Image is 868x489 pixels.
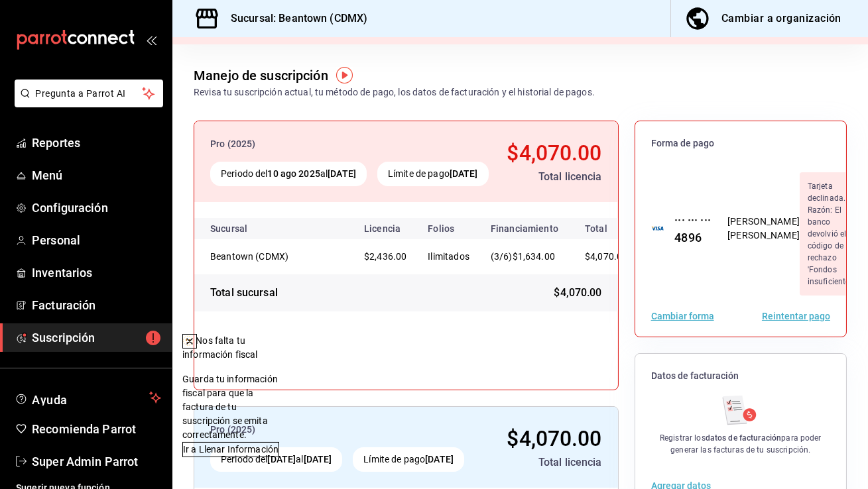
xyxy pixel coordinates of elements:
div: Pro (2025) [210,137,493,151]
div: Registrar los para poder generar las facturas de tu suscripción. [651,432,830,456]
strong: [DATE] [267,454,296,464]
div: Total sucursal [210,285,278,301]
a: Pregunta a Parrot AI [9,96,163,110]
p: Guarda tu información fiscal para que la factura de tu suscripción se emita correctamente. [182,372,279,442]
span: $4,070.00 [554,285,601,301]
div: [PERSON_NAME] [PERSON_NAME] [727,215,800,243]
span: $4,070.00 [507,426,601,451]
span: Suscripción [32,329,161,347]
th: Folios [417,218,480,239]
th: Licencia [353,218,417,239]
div: Revisa tu suscripción actual, tu método de pago, los datos de facturación y el historial de pagos. [194,85,595,99]
div: Límite de pago [353,447,464,472]
div: (3/6) [491,250,558,264]
strong: [DATE] [328,168,356,179]
div: Manejo de suscripción [194,66,328,85]
span: Configuración [32,199,161,217]
div: Cambiar a organización [721,9,841,28]
span: Super Admin Parrot [32,453,161,470]
div: Tarjeta declinada. Razón: El banco devolvió el código de rechazo 'Fondos insuficientes'. [800,172,865,296]
button: Reintentar pago [762,311,830,321]
div: Total licencia [491,455,601,470]
span: Inventarios [32,264,161,282]
img: Tooltip marker [336,67,353,83]
div: Periodo del al [210,162,367,186]
div: Pro (2025) [210,423,480,437]
th: Financiamiento [480,218,569,239]
span: Personal [32,231,161,249]
strong: [DATE] [450,168,478,179]
button: Ir a Llenar Información [182,442,279,457]
th: Total [569,218,649,239]
span: Forma de pago [651,137,830,150]
span: $4,070.00 [585,251,627,262]
span: Facturación [32,296,161,314]
strong: 10 ago 2025 [267,168,320,179]
button: Cambiar forma [651,311,714,321]
h3: Sucursal: Beantown (CDMX) [220,11,367,27]
button: open_drawer_menu [146,34,156,45]
div: Límite de pago [377,162,489,186]
div: ··· ··· ··· 4896 [664,211,712,246]
button: Pregunta a Parrot AI [15,80,163,107]
span: Datos de facturación [651,370,830,382]
td: Ilimitados [417,239,480,274]
div: Periodo del al [210,447,342,472]
div: Sucursal [210,223,283,234]
strong: [DATE] [304,454,332,464]
span: Reportes [32,134,161,152]
span: $4,070.00 [507,140,601,166]
span: Ir a Llenar Información [183,443,279,457]
span: $2,436.00 [364,251,406,262]
span: $1,634.00 [513,251,555,262]
div: Beantown (CDMX) [210,250,343,263]
strong: datos de facturación [706,433,782,443]
span: Recomienda Parrot [32,420,161,438]
span: Menú [32,166,161,184]
span: Ayuda [32,390,144,406]
span: Pregunta a Parrot AI [36,87,143,101]
div: Total licencia [503,169,602,185]
div: 🫥 Nos falta tu información fiscal [182,334,279,362]
strong: [DATE] [425,454,454,464]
